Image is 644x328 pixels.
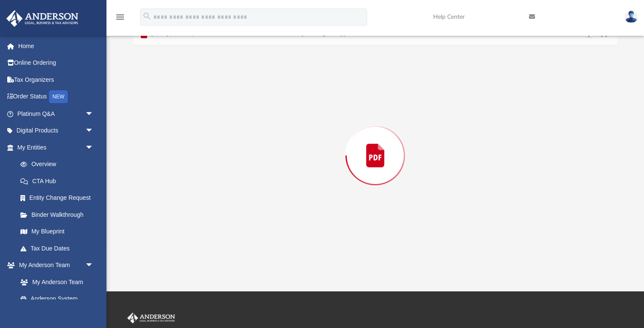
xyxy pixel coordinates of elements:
i: search [142,12,152,21]
a: Online Ordering [6,55,106,72]
span: arrow_drop_down [85,257,102,274]
a: Overview [12,156,106,173]
a: My Anderson Team [12,273,98,291]
a: CTA Hub [12,173,106,190]
a: Binder Walkthrough [12,206,106,223]
img: User Pic [625,11,638,23]
span: arrow_drop_down [85,139,102,156]
img: Anderson Advisors Platinum Portal [4,10,81,27]
span: arrow_drop_down [85,105,102,123]
a: Tax Organizers [6,71,106,88]
div: NEW [49,90,68,103]
div: Preview [133,23,617,265]
span: arrow_drop_down [85,122,102,140]
a: menu [115,16,125,22]
a: My Anderson Teamarrow_drop_down [6,257,102,274]
img: Anderson Advisors Platinum Portal [126,313,177,324]
a: My Blueprint [12,223,102,240]
a: Home [6,37,106,55]
a: Tax Due Dates [12,240,106,257]
a: Order StatusNEW [6,88,106,106]
i: menu [115,12,125,22]
a: Anderson System [12,291,102,308]
a: My Entitiesarrow_drop_down [6,139,106,156]
a: Digital Productsarrow_drop_down [6,122,106,139]
a: Platinum Q&Aarrow_drop_down [6,105,106,122]
a: Entity Change Request [12,190,106,207]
